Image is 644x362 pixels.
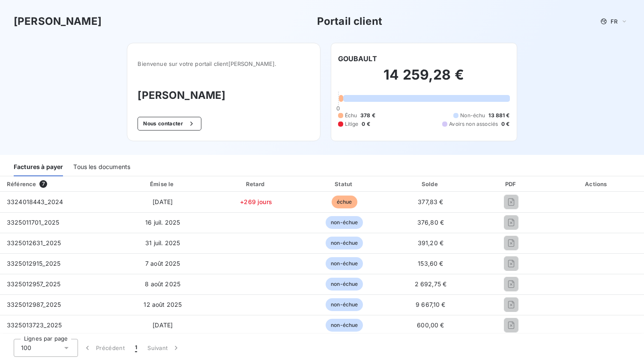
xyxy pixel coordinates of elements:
button: Nous contacter [138,117,201,131]
span: 2 692,75 € [415,280,447,288]
span: 13 881 € [488,112,509,119]
span: 3325011701_2025 [7,219,59,226]
span: 1 [135,344,137,352]
span: non-échue [326,216,363,229]
span: non-échue [326,237,363,249]
span: non-échue [326,298,363,311]
span: 7 août 2025 [145,260,180,267]
span: +269 jours [240,198,272,205]
span: 153,60 € [418,260,443,267]
div: PDF [475,180,548,188]
span: 378 € [360,112,375,119]
span: 3325012631_2025 [7,239,61,246]
span: non-échue [326,257,363,270]
span: 600,00 € [417,321,444,329]
span: 391,20 € [418,239,443,246]
h2: 14 259,28 € [338,66,510,92]
span: 3325013723_2025 [7,321,62,329]
span: non-échue [326,319,363,332]
span: 3324018443_2024 [7,198,63,205]
h3: [PERSON_NAME] [138,88,309,103]
span: 3325012987_2025 [7,301,61,308]
h3: [PERSON_NAME] [14,14,102,29]
span: 9 667,10 € [416,301,446,308]
div: Actions [551,180,642,188]
span: [DATE] [153,321,173,329]
div: Référence [7,181,36,187]
span: 31 juil. 2025 [145,239,180,246]
span: 0 € [362,120,370,128]
div: Émise le [116,180,210,188]
span: 0 [336,105,340,112]
span: 0 € [501,120,509,128]
div: Tous les documents [73,158,130,176]
span: 8 août 2025 [145,280,180,288]
div: Retard [213,180,299,188]
span: 377,83 € [418,198,443,205]
span: échue [332,196,357,208]
span: 3325012957_2025 [7,280,60,288]
button: Suivant [142,339,186,357]
button: 1 [130,339,142,357]
span: non-échue [326,278,363,291]
span: 12 août 2025 [144,301,182,308]
span: 376,80 € [417,219,444,226]
span: Non-échu [460,112,485,119]
span: Litige [345,120,359,128]
span: 7 [39,180,47,188]
span: Avoirs non associés [449,120,498,128]
h3: Portail client [317,14,382,29]
h6: GOUBAULT [338,53,377,64]
span: 100 [21,344,31,352]
span: 3325012915_2025 [7,260,60,267]
span: 16 juil. 2025 [145,219,180,226]
span: Échu [345,112,357,119]
div: Statut [303,180,386,188]
span: FR [611,18,617,25]
div: Factures à payer [14,158,63,176]
span: Bienvenue sur votre portail client [PERSON_NAME] . [138,60,309,67]
button: Précédent [78,339,130,357]
span: [DATE] [153,198,173,205]
div: Solde [390,180,472,188]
